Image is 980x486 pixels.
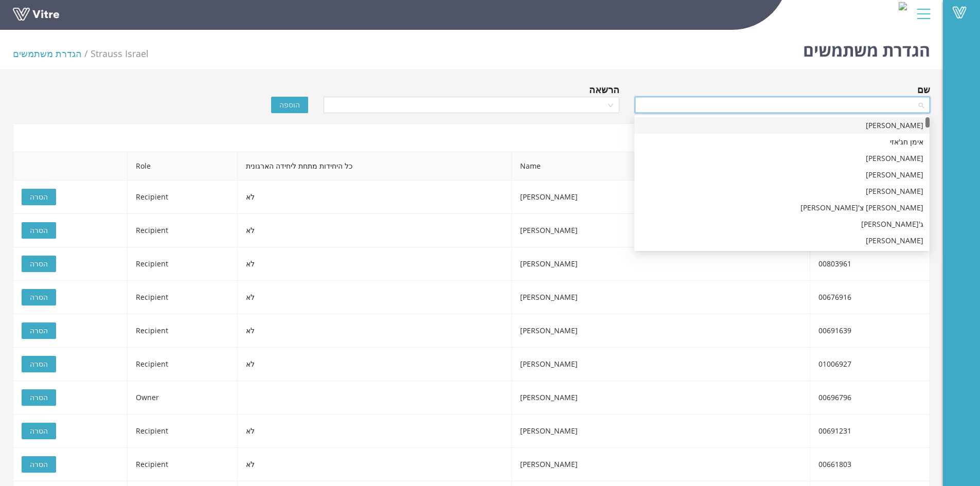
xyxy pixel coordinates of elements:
div: ג'מיל פדול [634,216,930,232]
div: אימן חג'אזי [634,134,930,150]
td: לא [238,247,512,281]
button: הסרה [22,456,56,473]
div: [PERSON_NAME] צ'[PERSON_NAME] [640,202,923,213]
div: אימן חג'אזי [640,136,923,148]
td: [PERSON_NAME] [512,214,810,247]
span: Recipient [136,426,168,436]
div: ג'[PERSON_NAME] [640,219,923,230]
span: 01006927 [818,359,851,369]
div: [PERSON_NAME] [640,120,923,131]
span: 00691231 [818,426,851,436]
div: [PERSON_NAME] [640,186,923,197]
span: 00691639 [818,326,851,335]
td: לא [238,281,512,314]
span: 00661803 [818,459,851,469]
td: לא [238,181,512,214]
div: פואד פדול [634,117,930,134]
span: הסרה [30,292,48,303]
span: הסרה [30,191,48,203]
td: לא [238,214,512,247]
span: Recipient [136,292,168,302]
td: [PERSON_NAME] [512,381,810,415]
td: לא [238,348,512,381]
div: ראיד נסר אל דין [634,150,930,167]
div: אולג צ'רקובסקי [634,200,930,216]
span: הסרה [30,392,48,403]
th: Role [128,152,237,181]
div: [PERSON_NAME] [640,153,923,164]
span: 00676916 [818,292,851,302]
span: הסרה [30,425,48,437]
div: שם [917,82,930,97]
span: Recipient [136,192,168,202]
span: הסרה [30,459,48,470]
span: Recipient [136,225,168,235]
div: הרשאה [589,82,619,97]
li: הגדרת משתמשים [13,46,91,61]
button: הסרה [22,256,56,272]
div: משתמשי טפסים [13,123,930,152]
span: Recipient [136,326,168,335]
span: Recipient [136,459,168,469]
td: [PERSON_NAME] [512,281,810,314]
button: הסרה [22,222,56,239]
td: [PERSON_NAME] [512,181,810,214]
span: Owner [136,392,159,402]
button: הסרה [22,322,56,339]
span: Name [512,152,810,180]
span: 00803961 [818,259,851,268]
span: הסרה [30,258,48,269]
button: הסרה [22,423,56,439]
span: הסרה [30,225,48,236]
td: לא [238,448,512,481]
div: [PERSON_NAME] [640,169,923,181]
div: [PERSON_NAME] [640,235,923,246]
div: סמי אטיאס [634,232,930,249]
img: af1731f1-fc1c-47dd-8edd-e51c8153d184.png [899,2,907,10]
td: [PERSON_NAME] [512,314,810,348]
th: כל היחידות מתחת ליחידה הארגונית [238,152,512,181]
span: הסרה [30,358,48,370]
button: הוספה [271,97,308,113]
button: הסרה [22,389,56,406]
td: [PERSON_NAME] [512,448,810,481]
td: לא [238,314,512,348]
span: Recipient [136,259,168,268]
h1: הגדרת משתמשים [803,26,930,69]
span: הסרה [30,325,48,336]
button: הסרה [22,189,56,205]
td: [PERSON_NAME] [512,247,810,281]
button: הסרה [22,289,56,305]
div: רפאל מנשירוב [634,167,930,183]
span: Recipient [136,359,168,369]
div: אלברט קורנברג [634,183,930,200]
span: 00696796 [818,392,851,402]
td: [PERSON_NAME] [512,415,810,448]
button: הסרה [22,356,56,372]
span: 222 [91,47,149,60]
td: לא [238,415,512,448]
td: [PERSON_NAME] [512,348,810,381]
